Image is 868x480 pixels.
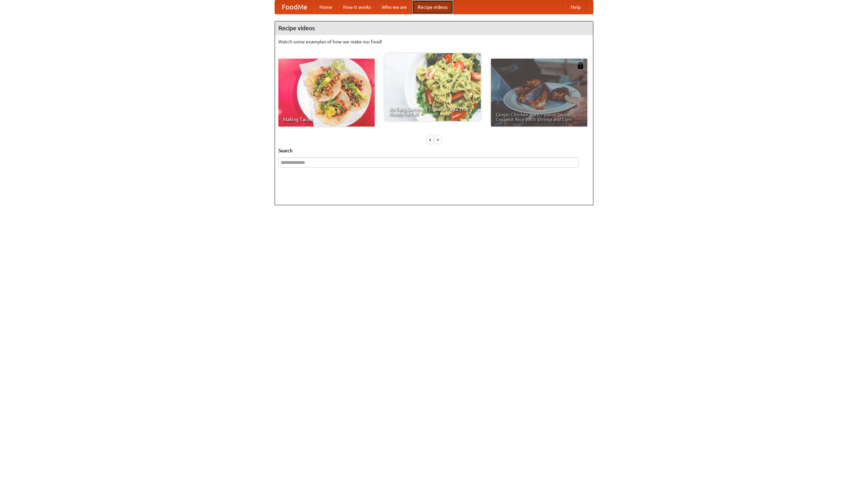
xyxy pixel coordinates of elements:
a: Home [314,0,338,14]
a: Who we are [376,0,412,14]
img: 483408.png [577,62,584,69]
h4: Recipe videos [275,21,593,35]
p: Watch some examples of how we make our food! [278,38,590,45]
span: Making Tacos [283,117,370,122]
a: Recipe videos [412,0,453,14]
span: An Easy, Summery Tomato Pasta That's Ready for Fall [389,107,476,116]
h5: Search [278,147,590,154]
a: Help [565,0,586,14]
div: « [427,135,433,144]
a: Making Tacos [278,59,375,127]
a: How it works [338,0,376,14]
a: FoodMe [275,0,314,14]
div: » [435,135,441,144]
a: An Easy, Summery Tomato Pasta That's Ready for Fall [384,53,481,121]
